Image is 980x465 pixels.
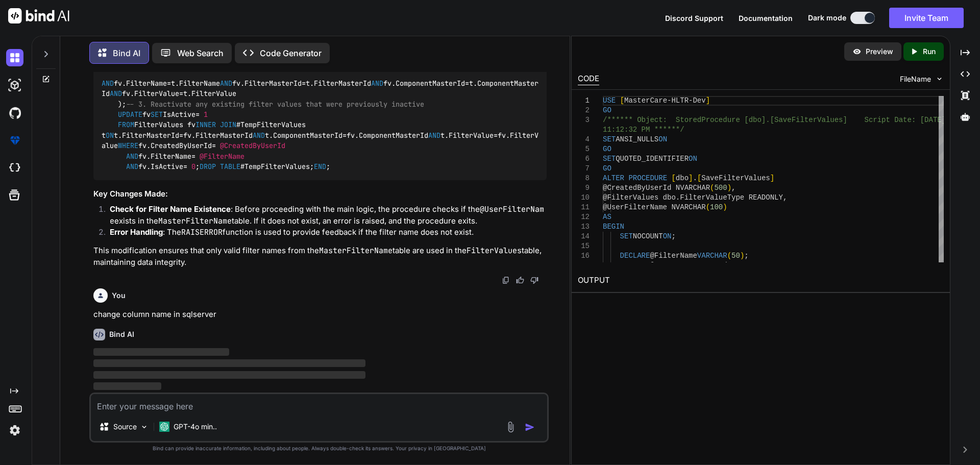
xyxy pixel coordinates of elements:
[603,116,817,124] span: /****** Object: StoredProcedure [dbo].[SaveFilter
[671,232,675,240] span: ;
[118,120,134,130] span: FROM
[110,204,544,226] code: @UserFilterName
[118,110,142,119] span: UPDATE
[578,232,590,241] div: 14
[151,110,163,119] span: SET
[852,47,862,56] img: preview
[889,8,964,28] button: Invite Team
[102,79,114,88] span: AND
[220,79,232,88] span: AND
[126,100,424,109] span: -- 3. Reactivate any existing filter values that were previously inactive
[671,174,675,182] span: [
[179,131,183,140] span: =
[701,174,770,182] span: SaveFilterValues
[578,96,590,106] div: 1
[770,174,774,182] span: ]
[572,268,950,292] h2: OUTPUT
[714,184,727,192] span: 500
[93,382,161,390] span: ‌
[6,49,23,66] img: darkChat
[923,46,936,57] p: Run
[530,276,538,284] img: dislike
[212,141,216,150] span: =
[650,252,697,260] span: @FilterName
[578,193,590,203] div: 10
[183,162,187,171] span: =
[342,131,347,140] span: =
[578,73,599,85] div: CODE
[319,246,393,256] code: MasterFilterName
[739,13,793,23] button: Documentation
[620,261,650,270] span: DECLARE
[93,371,365,379] span: ‌
[102,227,547,241] li: : The function is used to provide feedback if the filter name does not exist.
[200,162,216,171] span: DROP
[740,261,744,270] span: ;
[179,89,183,99] span: =
[578,106,590,115] div: 2
[93,188,547,200] h3: Key Changes Made:
[680,193,783,202] span: FilterValueType READONLY
[220,120,236,130] span: JOIN
[628,174,667,182] span: PROCEDURE
[102,204,547,227] li: : Before proceeding with the main logic, the procedure checks if the exists in the table. If it d...
[578,154,590,164] div: 6
[866,46,893,57] p: Preview
[93,359,365,367] span: ‌
[174,422,217,432] p: GPT-4o min..
[371,79,383,88] span: AND
[302,79,306,88] span: =
[676,174,689,182] span: dbo
[632,232,663,240] span: NOCOUNT
[158,216,232,226] code: MasterFilterName
[603,135,616,143] span: SET
[118,141,138,150] span: WHERE
[808,13,846,23] span: Dark mode
[494,131,498,140] span: =
[578,135,590,144] div: 4
[710,203,723,211] span: 100
[658,135,667,143] span: ON
[428,131,440,140] span: AND
[6,422,23,439] img: settings
[578,174,590,183] div: 8
[314,162,326,171] span: END
[739,14,793,22] span: Documentation
[620,232,632,240] span: SET
[727,261,740,270] span: INT
[467,246,522,256] code: FilterValues
[578,203,590,212] div: 11
[650,261,727,270] span: @ComponentMasterId
[253,131,265,140] span: AND
[603,203,706,211] span: @UserFilterName NVARCHAR
[710,184,714,192] span: (
[110,204,231,214] strong: Check for Filter Name Existence
[705,203,709,211] span: (
[191,162,195,171] span: 0
[204,110,208,119] span: 1
[113,422,137,432] p: Source
[616,135,658,143] span: ANSI_NULLS
[616,155,689,163] span: QUOTED_IDENTIFIER
[689,155,697,163] span: ON
[578,183,590,193] div: 9
[93,245,547,268] p: This modification ensures that only valid filter names from the table are used in the table, main...
[817,116,946,124] span: Values] Script Date: [DATE]
[578,251,590,261] div: 16
[603,164,611,173] span: GO
[620,252,650,260] span: DECLARE
[220,141,285,150] span: @CreatedByUserId
[110,89,122,99] span: AND
[195,110,200,119] span: =
[620,96,624,105] span: [
[502,276,510,284] img: copy
[6,159,23,177] img: cloudideIcon
[112,290,126,301] h6: You
[603,174,624,182] span: ALTER
[731,184,736,192] span: ,
[93,348,229,356] span: ‌
[603,155,616,163] span: SET
[505,421,517,433] img: attachment
[705,96,709,105] span: ]
[578,144,590,154] div: 5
